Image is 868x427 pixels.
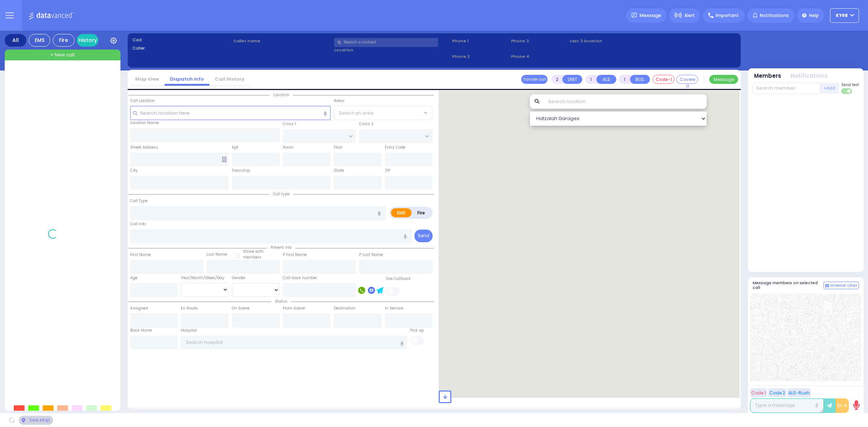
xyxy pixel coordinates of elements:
[165,76,209,82] a: Dispatch info
[385,306,403,311] label: In Service
[243,255,261,260] span: members
[232,168,250,174] label: Township
[334,98,345,104] label: Areas
[233,38,332,44] label: Caller name
[130,145,158,150] label: Street Address
[760,12,789,19] span: Notifications
[709,75,738,84] button: Message
[411,208,431,217] label: Fire
[181,328,197,333] label: Hospital
[841,87,853,95] label: Turn off text
[181,306,197,311] label: En Route
[130,98,155,104] label: Call Location
[130,328,152,333] label: Back Home
[452,38,509,44] span: Phone 1
[243,249,264,254] small: Share with
[596,75,616,84] button: ALS
[269,191,293,197] span: Call type
[53,34,75,47] div: Fire
[130,275,137,281] label: Age
[283,145,294,150] label: Room
[631,13,637,18] img: message.svg
[824,282,859,290] button: Internal Chat
[359,121,374,127] label: Cross 2
[181,336,407,349] input: Search hospital
[825,284,829,288] img: comment-alt.png
[181,275,229,281] div: Year/Month/Week/Day
[130,76,165,82] a: Map View
[29,34,50,47] div: EMS
[385,168,390,174] label: ZIP
[334,47,450,53] label: Location
[359,252,383,258] label: P Last Name
[386,276,411,282] label: Use Callback
[130,221,146,227] label: Call Info
[809,12,819,19] span: Help
[753,281,824,290] h5: Message members on selected call
[130,198,148,204] label: Call Type
[841,82,859,87] span: Send text
[130,252,151,258] label: First Name
[639,12,661,19] span: Message
[132,37,231,43] label: Cad:
[334,306,356,311] label: Destination
[19,416,53,425] div: See map
[130,306,148,311] label: Assigned
[130,168,138,174] label: City
[452,54,509,60] span: Phone 2
[754,72,781,80] button: Members
[29,11,77,20] img: Logo
[334,145,342,150] label: Floor
[283,252,307,258] label: P First Name
[544,94,707,109] input: Search location
[836,12,848,19] span: ky68
[787,388,811,397] button: ALS-Rush
[334,38,438,47] input: Search a contact
[684,12,695,19] span: Alert
[283,275,317,281] label: Call back number
[283,306,305,311] label: From Scene
[267,245,295,250] span: Patient info
[753,83,820,94] input: Search member
[271,299,291,304] span: Status
[830,8,859,23] button: ky68
[791,72,828,80] button: Notifications
[130,120,159,126] label: Location Name
[77,34,98,47] a: History
[232,306,250,311] label: On Scene
[414,230,433,242] button: Send
[209,76,250,82] a: Call History
[283,121,296,127] label: Cross 1
[676,75,698,84] button: Covered
[270,92,293,98] span: Location
[653,75,675,84] button: Code-1
[570,38,652,44] label: Last 3 location
[232,275,246,281] label: Gender
[232,145,238,150] label: Apt
[207,252,227,257] label: Last Name
[334,168,344,174] label: State
[339,110,374,117] span: Select an area
[521,75,548,84] button: Transfer call
[630,75,650,84] button: BUS
[750,388,767,397] button: Code 1
[385,145,405,150] label: Entry Code
[768,388,786,397] button: Code 2
[130,106,331,120] input: Search location here
[511,38,567,44] span: Phone 3
[716,12,739,19] span: Important
[391,208,412,217] label: EMS
[830,283,857,288] span: Internal Chat
[562,75,582,84] button: UNIT
[132,45,231,51] label: Caller:
[5,34,26,47] div: All
[222,157,227,162] span: Other building occupants
[410,328,424,333] label: Pick up
[50,51,75,59] span: + New call
[511,54,567,60] span: Phone 4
